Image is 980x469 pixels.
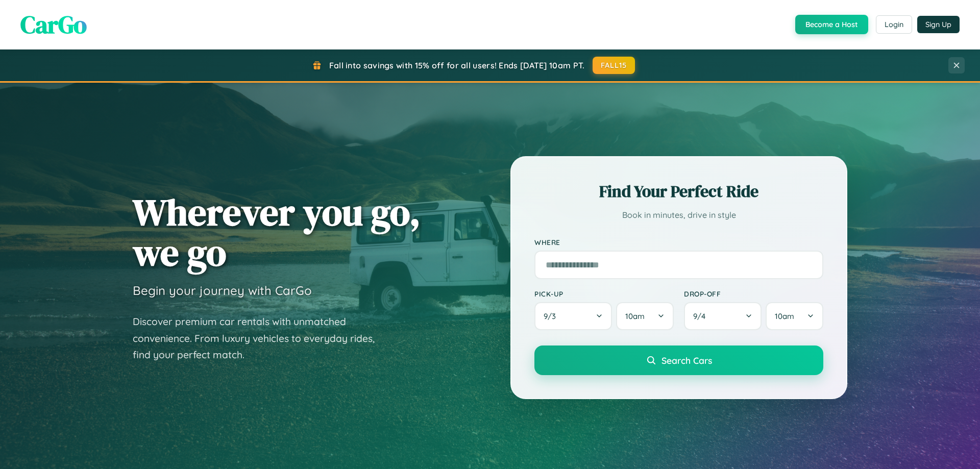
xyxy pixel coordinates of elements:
[795,15,868,34] button: Become a Host
[534,208,823,223] p: Book in minutes, drive in style
[534,238,823,246] label: Where
[625,311,645,321] span: 10am
[534,289,674,298] label: Pick-up
[133,283,312,298] h3: Begin your journey with CarGo
[775,311,794,321] span: 10am
[534,180,823,203] h2: Find Your Perfect Ride
[534,302,612,330] button: 9/3
[766,302,823,330] button: 10am
[593,57,635,74] button: FALL15
[133,192,421,273] h1: Wherever you go, we go
[661,355,712,366] span: Search Cars
[917,16,960,33] button: Sign Up
[133,313,388,363] p: Discover premium car rentals with unmatched convenience. From luxury vehicles to everyday rides, ...
[20,8,87,41] span: CarGo
[693,311,710,321] span: 9 / 4
[684,302,762,330] button: 9/4
[616,302,674,330] button: 10am
[876,15,912,34] button: Login
[534,345,823,375] button: Search Cars
[329,60,585,70] span: Fall into savings with 15% off for all users! Ends [DATE] 10am PT.
[684,289,823,298] label: Drop-off
[544,311,561,321] span: 9 / 3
